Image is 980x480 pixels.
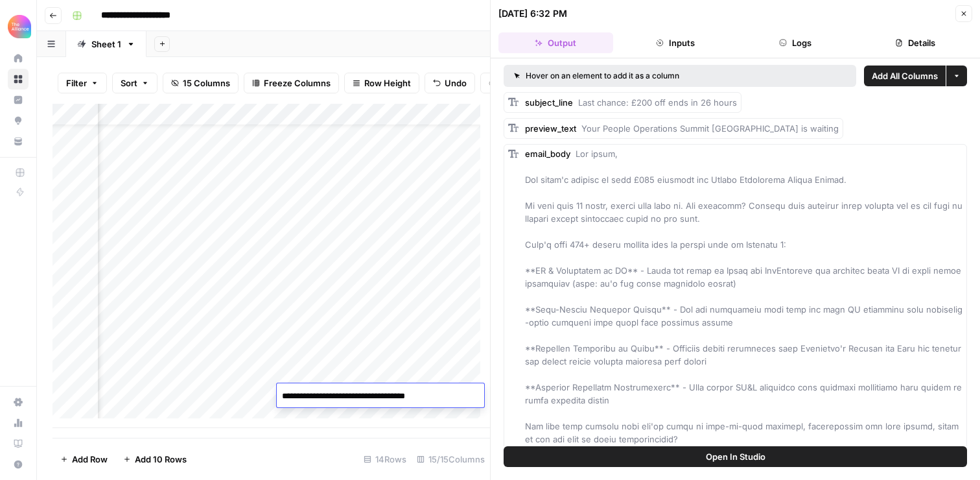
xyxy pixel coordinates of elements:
[72,453,108,466] span: Add Row
[498,32,613,53] button: Output
[52,449,115,470] button: Add Row
[412,449,490,470] div: 15/15 Columns
[8,69,29,90] a: Browse
[8,392,29,413] a: Settings
[244,73,339,93] button: Freeze Columns
[864,66,946,86] button: Add All Columns
[121,77,137,90] span: Sort
[8,413,29,433] a: Usage
[872,69,938,82] span: Add All Columns
[264,77,331,90] span: Freeze Columns
[66,77,87,90] span: Filter
[8,15,31,38] img: Alliance Logo
[514,70,763,82] div: Hover on an element to add it as a column
[112,73,157,93] button: Sort
[857,32,972,53] button: Details
[525,123,576,134] span: preview_text
[581,123,839,134] span: Your People Operations Summit [GEOGRAPHIC_DATA] is waiting
[706,450,765,463] span: Open In Studio
[525,149,570,159] span: email_body
[66,31,146,57] a: Sheet 1
[8,454,29,475] button: Help + Support
[8,433,29,454] a: Learning Hub
[344,73,419,93] button: Row Height
[91,38,121,51] div: Sheet 1
[163,73,239,93] button: 15 Columns
[618,32,733,53] button: Inputs
[115,449,194,470] button: Add 10 Rows
[738,32,853,53] button: Logs
[183,77,230,90] span: 15 Columns
[445,77,467,90] span: Undo
[364,77,411,90] span: Row Height
[8,10,29,43] button: Workspace: Alliance
[504,446,967,467] button: Open In Studio
[8,48,29,69] a: Home
[58,73,107,93] button: Filter
[578,97,737,108] span: Last chance: £200 off ends in 26 hours
[498,7,567,20] div: [DATE] 6:32 PM
[358,449,412,470] div: 14 Rows
[525,97,573,108] span: subject_line
[425,73,475,93] button: Undo
[8,110,29,131] a: Opportunities
[135,453,187,466] span: Add 10 Rows
[8,131,29,152] a: Your Data
[8,90,29,110] a: Insights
